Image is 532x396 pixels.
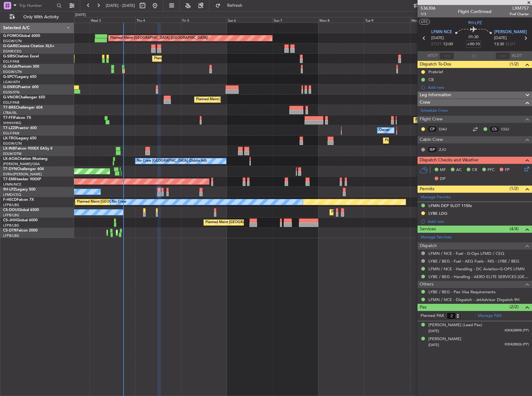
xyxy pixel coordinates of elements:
[428,322,482,328] div: [PERSON_NAME] (Lead Pax)
[510,304,519,310] span: (2/2)
[420,92,451,99] span: Leg Information
[421,11,436,17] span: 1/3
[3,178,15,181] span: T7-EMI
[112,197,126,207] div: No Crew
[428,266,525,272] a: LFMN / NCE - Handling - DC Aviation-G-OPS LFMN
[3,85,18,89] span: G-ENRG
[3,55,39,58] a: G-SIRSCitation Excel
[137,156,207,166] div: No Crew [GEOGRAPHIC_DATA] (Dublin Intl)
[428,85,529,90] div: Add new
[3,147,52,151] a: LX-INBFalcon 900EX EASy II
[428,251,504,256] a: LFMN / NCE - Fuel - G-Ops LFMD / CEQ
[154,54,252,63] div: Planned Maint [GEOGRAPHIC_DATA] ([GEOGRAPHIC_DATA])
[3,85,39,89] a: G-ENRGPraetor 600
[420,157,479,164] span: Dispatch Checks and Weather
[3,188,16,191] span: 9H-LPZ
[106,3,135,8] span: [DATE] - [DATE]
[420,116,443,123] span: Flight Crew
[196,95,294,104] div: Planned Maint [GEOGRAPHIC_DATA] ([GEOGRAPHIC_DATA])
[3,96,18,99] span: G-VNOR
[385,136,426,145] div: Planned Maint Dusseldorf
[428,329,439,333] span: [DATE]
[3,218,38,222] a: CS-JHHGlobal 6000
[440,167,446,173] span: MF
[431,35,444,41] span: [DATE]
[494,35,507,41] span: [DATE]
[428,69,443,74] div: Prebrief
[3,131,19,136] a: EGLF/FAB
[506,41,516,47] span: ELDT
[110,34,208,43] div: Planned Maint [GEOGRAPHIC_DATA] ([GEOGRAPHIC_DATA])
[428,289,496,295] a: LYBE / BEG - Pax Visa Requirements
[512,53,522,59] span: ALDT
[428,274,529,279] a: LYBE / BEG - Handling - AERO ELITE SERVICES [GEOGRAPHIC_DATA]
[510,5,529,11] span: LXM757
[3,65,17,69] span: G-JAGA
[227,17,273,23] div: Sat 6
[488,167,495,173] span: FFC
[3,198,17,202] span: F-HECD
[3,137,16,140] span: LX-TRO
[3,137,36,140] a: LX-TROLegacy 650
[3,218,16,222] span: CS-JHH
[7,12,68,22] button: Only With Activity
[3,75,16,79] span: G-SPCY
[364,17,410,23] div: Tue 9
[421,194,451,200] a: Manage Permits
[456,167,462,173] span: AC
[440,176,446,182] span: DP
[222,3,248,8] span: Refresh
[420,242,437,250] span: Dispatch
[428,219,529,224] div: Add new
[3,203,19,207] a: LFPB/LBG
[3,121,21,125] a: VHHH/HKG
[439,147,453,152] a: ZJO
[3,39,22,43] a: EGGW/LTN
[439,126,453,132] a: DAU
[431,29,452,35] span: LFMN NCE
[420,136,443,143] span: Cabin Crew
[3,110,17,115] a: LTBA/ISL
[420,304,427,311] span: Pax
[421,5,436,11] span: 536306
[472,167,477,173] span: CR
[3,80,20,84] a: LGAV/ATH
[3,157,17,161] span: LX-AOA
[3,162,40,166] a: [PERSON_NAME]/QSA
[3,116,31,120] a: T7-FFIFalcon 7X
[3,213,19,218] a: LFPB/LBG
[428,336,461,342] div: [PERSON_NAME]
[494,41,504,47] span: 13:30
[3,70,22,74] a: EGGW/LTN
[3,198,34,202] a: F-HECDFalcon 7X
[420,61,451,68] span: Dispatch To-Dos
[3,208,39,212] a: CS-DOUGlobal 6500
[3,90,20,95] a: EGSS/STN
[510,226,519,232] span: (4/4)
[3,106,16,110] span: T7-BRE
[420,186,434,193] span: Permits
[510,11,529,17] span: Pref Charter
[478,313,502,319] a: Manage PAX
[3,192,21,197] a: LFMD/CEQ
[3,223,19,228] a: LFPB/LBG
[428,211,447,216] div: LYBE LDG
[469,34,478,40] span: 01:30
[3,157,48,161] a: LX-AOACitation Mustang
[3,106,43,110] a: T7-BREChallenger 604
[3,208,18,212] span: CS-DOU
[510,185,519,192] span: (1/2)
[501,126,515,132] a: CGU
[3,233,19,238] a: LFPB/LBG
[421,234,452,241] a: Manage Services
[212,1,250,11] button: Refresh
[75,12,86,18] div: [DATE]
[90,17,135,23] div: Wed 3
[468,20,482,26] span: 9H-LPZ
[427,126,437,133] div: CP
[3,96,45,99] a: G-VNORChallenger 650
[510,61,519,67] span: (1/2)
[505,167,510,173] span: FP
[3,100,19,105] a: EGLF/FAB
[428,203,472,208] div: LFMN DEP SLOT 1150z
